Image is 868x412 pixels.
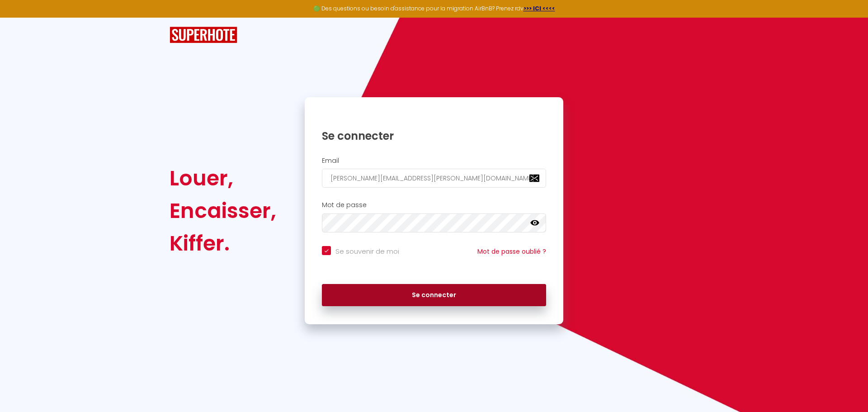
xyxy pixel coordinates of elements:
[170,162,276,194] div: Louer,
[322,157,546,165] h2: Email
[322,201,546,209] h2: Mot de passe
[322,129,546,143] h1: Se connecter
[524,5,555,12] a: >>> ICI <<<<
[322,169,546,188] input: Ton Email
[322,284,546,307] button: Se connecter
[170,227,276,260] div: Kiffer.
[170,194,276,227] div: Encaisser,
[170,27,237,43] img: SuperHote logo
[477,247,546,256] a: Mot de passe oublié ?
